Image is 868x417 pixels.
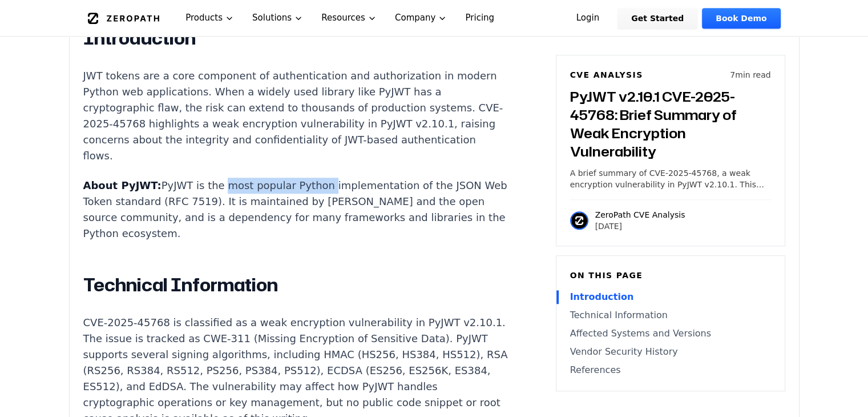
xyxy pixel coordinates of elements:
[570,345,771,359] a: Vendor Security History
[595,209,685,220] p: ZeroPath CVE Analysis
[83,178,508,242] p: PyJWT is the most popular Python implementation of the JSON Web Token standard (RFC 7519). It is ...
[570,87,771,161] h3: PyJWT v2.10.1 CVE-2025-45768: Brief Summary of Weak Encryption Vulnerability
[570,363,771,377] a: References
[83,274,508,296] h2: Technical Information
[595,220,685,232] p: [DATE]
[617,8,697,29] a: Get Started
[570,167,771,190] p: A brief summary of CVE-2025-45768, a weak encryption vulnerability in PyJWT v2.10.1. This post co...
[730,69,770,81] p: 7 min read
[83,68,508,164] p: JWT tokens are a core component of authentication and authorization in modern Python web applicat...
[570,69,643,81] h6: CVE Analysis
[570,308,771,322] a: Technical Information
[570,270,771,281] h6: On this page
[702,8,780,29] a: Book Demo
[83,27,508,50] h2: Introduction
[83,179,162,191] strong: About PyJWT:
[570,290,771,304] a: Introduction
[570,327,771,340] a: Affected Systems and Versions
[570,211,588,230] img: ZeroPath CVE Analysis
[563,8,613,29] a: Login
